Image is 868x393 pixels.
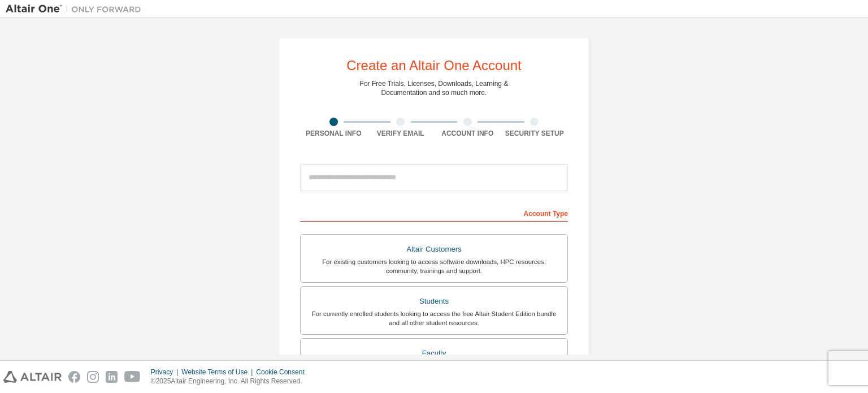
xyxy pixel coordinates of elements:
p: © 2025 Altair Engineering, Inc. All Rights Reserved. [151,377,311,386]
div: For Free Trials, Licenses, Downloads, Learning & Documentation and so much more. [360,79,509,97]
div: Account Type [300,204,568,222]
img: linkedin.svg [106,371,118,383]
div: Altair Customers [307,241,561,257]
div: Cookie Consent [256,368,311,377]
div: Verify Email [367,129,435,138]
div: Personal Info [300,129,367,138]
div: Faculty [307,346,561,361]
img: youtube.svg [124,371,141,383]
div: Students [307,293,561,309]
div: For currently enrolled students looking to access the free Altair Student Edition bundle and all ... [307,309,561,327]
div: Website Terms of Use [181,368,256,377]
div: Account Info [434,129,501,138]
div: Create an Altair One Account [346,59,522,72]
img: Altair One [6,3,147,15]
img: facebook.svg [68,371,80,383]
img: instagram.svg [87,371,99,383]
div: Privacy [151,368,181,377]
img: altair_logo.svg [3,371,62,383]
div: Security Setup [501,129,568,138]
div: For existing customers looking to access software downloads, HPC resources, community, trainings ... [307,257,561,275]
